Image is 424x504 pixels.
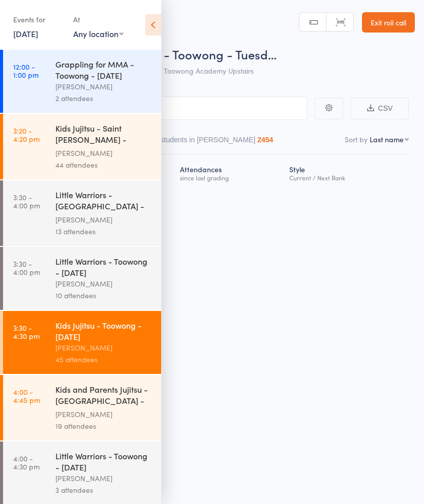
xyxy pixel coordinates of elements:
a: 12:00 -1:00 pmGrappling for MMA - Toowong - [DATE][PERSON_NAME]2 attendees [3,50,161,113]
time: 4:00 - 4:30 pm [13,454,40,470]
div: Atten­dances [176,159,286,186]
button: CSV [351,98,409,119]
div: 10 attendees [55,290,153,301]
div: 2454 [257,136,273,144]
div: Little Warriors - Toowong - [DATE] [55,256,153,278]
time: 12:00 - 1:00 pm [13,62,39,79]
div: [PERSON_NAME] [55,472,153,484]
div: 19 attendees [55,420,153,432]
div: since last grading [180,174,282,181]
time: 3:30 - 4:30 pm [13,324,40,340]
button: Other students in [PERSON_NAME]2454 [141,131,274,154]
span: Toowong Academy Upstairs [164,66,254,76]
div: 13 attendees [55,226,153,237]
div: Any location [73,28,124,39]
span: Kids Jujitsu - Toowong - Tuesd… [101,46,277,62]
div: Kids Jujitsu - Saint [PERSON_NAME] - [DATE] [55,122,153,147]
div: 44 attendees [55,159,153,171]
div: Current / Next Rank [289,174,405,181]
time: 3:30 - 4:00 pm [13,193,40,209]
label: Sort by [345,134,368,144]
div: Grappling for MMA - Toowong - [DATE] [55,58,153,81]
a: 3:30 -4:00 pmLittle Warriors - Toowong - [DATE][PERSON_NAME]10 attendees [3,247,161,310]
div: [PERSON_NAME] [55,147,153,159]
div: 2 attendees [55,92,153,104]
div: [PERSON_NAME] [55,81,153,92]
div: At [73,11,124,28]
div: Kids Jujitsu - Toowong - [DATE] [55,320,153,342]
a: 3:20 -4:20 pmKids Jujitsu - Saint [PERSON_NAME] - [DATE][PERSON_NAME]44 attendees [3,114,161,179]
a: [DATE] [13,28,38,39]
div: Kids and Parents Jujitsu - [GEOGRAPHIC_DATA] - [GEOGRAPHIC_DATA]... [55,384,153,408]
div: [PERSON_NAME] [55,342,153,354]
time: 3:30 - 4:00 pm [13,260,40,276]
div: [PERSON_NAME] [55,214,153,226]
div: Events for [13,11,63,28]
div: [PERSON_NAME] [55,278,153,290]
a: 4:00 -4:45 pmKids and Parents Jujitsu - [GEOGRAPHIC_DATA] - [GEOGRAPHIC_DATA]...[PERSON_NAME]19 a... [3,375,161,440]
div: 45 attendees [55,354,153,365]
a: Exit roll call [362,12,415,33]
a: 3:30 -4:30 pmKids Jujitsu - Toowong - [DATE][PERSON_NAME]45 attendees [3,311,161,374]
div: 3 attendees [55,484,153,496]
div: Little Warriors - Toowong - [DATE] [55,450,153,472]
a: 3:30 -4:00 pmLittle Warriors - [GEOGRAPHIC_DATA] - [DATE][PERSON_NAME]13 attendees [3,180,161,246]
time: 3:20 - 4:20 pm [13,127,40,143]
time: 4:00 - 4:45 pm [13,388,40,404]
div: Style [285,159,409,186]
div: [PERSON_NAME] [55,408,153,420]
div: Last name [370,134,404,144]
div: Little Warriors - [GEOGRAPHIC_DATA] - [DATE] [55,189,153,214]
